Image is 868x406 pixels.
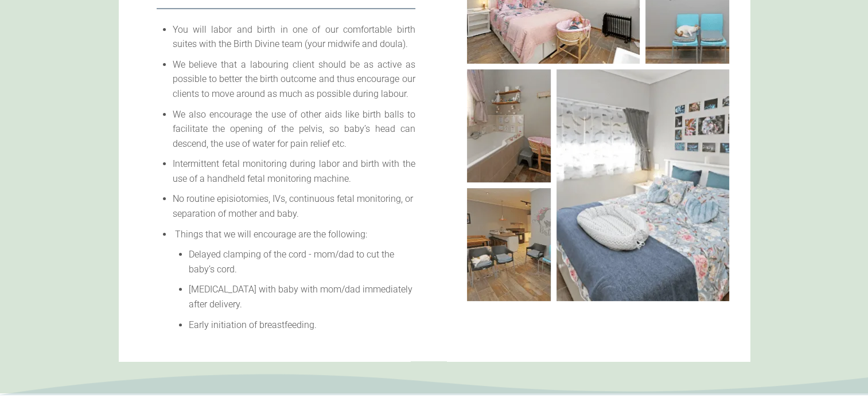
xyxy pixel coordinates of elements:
[189,247,415,276] li: Delayed clamping of the cord - mom/dad to cut the baby’s cord.
[189,282,415,311] li: [MEDICAL_DATA] with baby with mom/dad immediately after delivery.
[173,22,415,52] li: You will labor and birth in one of our comfortable birth suites with the Birth Divine team (your ...
[173,192,415,221] li: No routine episiotomies, IVs, continuous fetal monitoring, or separation of mother and baby.
[173,57,415,101] li: We believe that a labouring client should be as active as possible to better the birth outcome an...
[173,107,415,151] li: We also encourage the use of other aids like birth balls to facilitate the opening of the pelvis,...
[173,227,415,242] li: Things that we will encourage are the following:
[173,157,415,186] li: Intermittent fetal monitoring during labor and birth with the use of a handheld fetal monitoring ...
[189,318,415,333] li: Early initiation of breastfeeding.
